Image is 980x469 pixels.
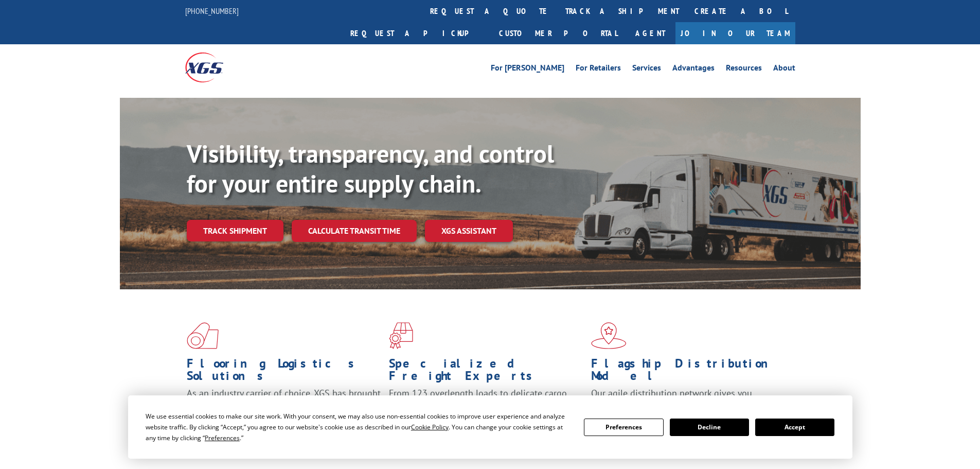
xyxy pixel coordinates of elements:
[675,22,795,44] a: Join Our Team
[389,357,583,387] h1: Specialized Freight Experts
[672,64,715,75] a: Advantages
[128,395,852,459] div: Cookie Consent Prompt
[625,22,675,44] a: Agent
[292,220,417,242] a: Calculate transit time
[591,357,786,387] h1: Flagship Distribution Model
[187,357,381,387] h1: Flooring Logistics Solutions
[726,64,762,75] a: Resources
[411,423,449,431] span: Cookie Policy
[491,64,564,75] a: For [PERSON_NAME]
[343,22,491,44] a: Request a pickup
[187,137,554,199] b: Visibility, transparency, and control for your entire supply chain.
[491,22,625,44] a: Customer Portal
[389,387,583,433] p: From 123 overlength loads to delicate cargo, our experienced staff knows the best way to move you...
[591,387,780,411] span: Our agile distribution network gives you nationwide inventory management on demand.
[670,419,749,436] button: Decline
[591,322,627,349] img: xgs-icon-flagship-distribution-model-red
[632,64,661,75] a: Services
[185,6,239,16] a: [PHONE_NUMBER]
[389,322,413,349] img: xgs-icon-focused-on-flooring-red
[187,322,219,349] img: xgs-icon-total-supply-chain-intelligence-red
[584,419,663,436] button: Preferences
[187,387,381,424] span: As an industry carrier of choice, XGS has brought innovation and dedication to flooring logistics...
[205,433,240,442] span: Preferences
[146,411,572,443] div: We use essential cookies to make our site work. With your consent, we may also use non-essential ...
[187,220,283,241] a: Track shipment
[755,419,834,436] button: Accept
[773,64,795,75] a: About
[576,64,621,75] a: For Retailers
[425,220,513,242] a: XGS ASSISTANT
